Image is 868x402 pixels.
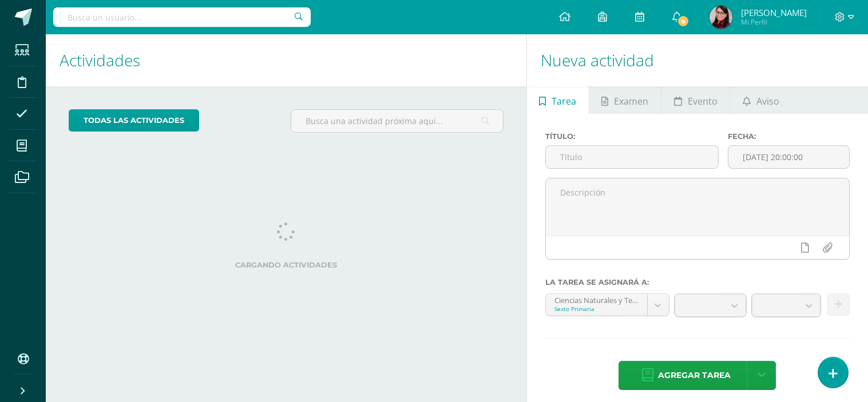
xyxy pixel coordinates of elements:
[545,132,719,141] label: Título:
[728,146,849,168] input: Fecha de entrega
[688,87,718,115] span: Evento
[728,132,850,141] label: Fecha:
[661,86,730,114] a: Evento
[546,294,669,316] a: Ciencias Naturales y Tecnología 'B'Sexto Primaria
[677,15,689,27] span: 9
[614,87,648,115] span: Examen
[554,305,639,313] div: Sexto Primaria
[53,7,311,27] input: Busca un usuario...
[730,86,791,114] a: Aviso
[554,294,639,305] div: Ciencias Naturales y Tecnología 'B'
[756,87,779,115] span: Aviso
[527,86,589,114] a: Tarea
[69,109,199,132] a: todas las Actividades
[545,278,850,286] label: La tarea se asignará a:
[658,361,731,389] span: Agregar tarea
[291,110,503,132] input: Busca una actividad próxima aquí...
[546,146,719,168] input: Título
[741,17,807,27] span: Mi Perfil
[741,7,807,18] span: [PERSON_NAME]
[589,86,661,114] a: Examen
[541,34,854,86] h1: Nueva actividad
[552,87,576,115] span: Tarea
[69,261,504,269] label: Cargando actividades
[710,6,732,29] img: 0a2e9a33f3909cb77ea8b9c8beb902f9.png
[60,34,513,86] h1: Actividades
